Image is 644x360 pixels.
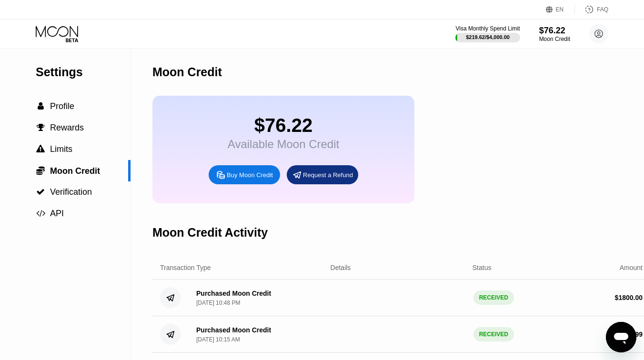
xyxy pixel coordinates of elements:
div: Buy Moon Credit [209,165,280,184]
span:  [36,166,45,175]
span: Moon Credit [50,166,100,176]
span:  [37,123,45,132]
span:  [36,145,45,153]
div:  [36,209,45,218]
span: Verification [50,187,92,197]
div: $76.22 [228,115,339,136]
div: Visa Monthly Spend Limit$219.62/$4,000.00 [455,25,520,42]
div: EN [556,6,564,13]
div: $76.22 [539,26,570,36]
div: $219.62 / $4,000.00 [466,34,510,40]
div: Purchased Moon Credit [196,326,271,334]
iframe: Button to launch messaging window [606,322,636,352]
div: Moon Credit [152,65,222,79]
div: [DATE] 10:48 PM [196,300,240,306]
div: Amount [620,264,643,271]
div:  [36,102,45,110]
div: Request a Refund [303,171,353,179]
span:  [36,188,45,196]
div: Settings [36,65,131,79]
div:  [36,123,45,132]
div: Visa Monthly Spend Limit [455,25,520,32]
div: RECEIVED [473,327,514,341]
span:  [36,209,45,218]
div: Buy Moon Credit [227,171,273,179]
div: Request a Refund [287,165,358,184]
div: FAQ [597,6,608,13]
div: Purchased Moon Credit [196,290,271,297]
div:  [36,188,45,196]
span:  [38,102,44,110]
div:  [36,166,45,175]
div: Moon Credit [539,36,570,42]
span: API [50,209,64,218]
div: Moon Credit Activity [152,226,268,240]
span: Limits [50,144,72,154]
div: EN [546,5,575,14]
div: RECEIVED [473,290,514,305]
span: Profile [50,101,74,111]
div: Details [331,264,351,271]
div: FAQ [575,5,608,14]
div: $ 1800.00 [615,294,643,301]
div: [DATE] 10:15 AM [196,336,240,343]
div:  [36,145,45,153]
span: Rewards [50,123,84,132]
div: Transaction Type [160,264,211,271]
div: $76.22Moon Credit [539,26,570,42]
div: Available Moon Credit [228,138,339,151]
div: Status [473,264,492,271]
